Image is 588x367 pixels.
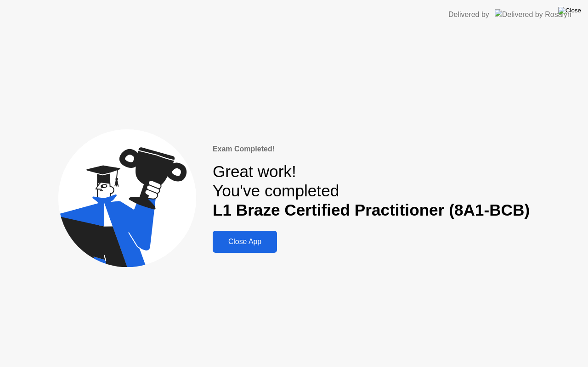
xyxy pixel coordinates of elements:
div: Close App [215,238,274,246]
div: Exam Completed! [213,144,530,155]
b: L1 Braze Certified Practitioner (8A1-BCB) [213,201,530,219]
img: Close [558,7,581,14]
img: Delivered by Rosalyn [495,9,571,20]
div: Delivered by [448,9,489,20]
button: Close App [213,231,277,253]
div: Great work! You've completed [213,162,530,220]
